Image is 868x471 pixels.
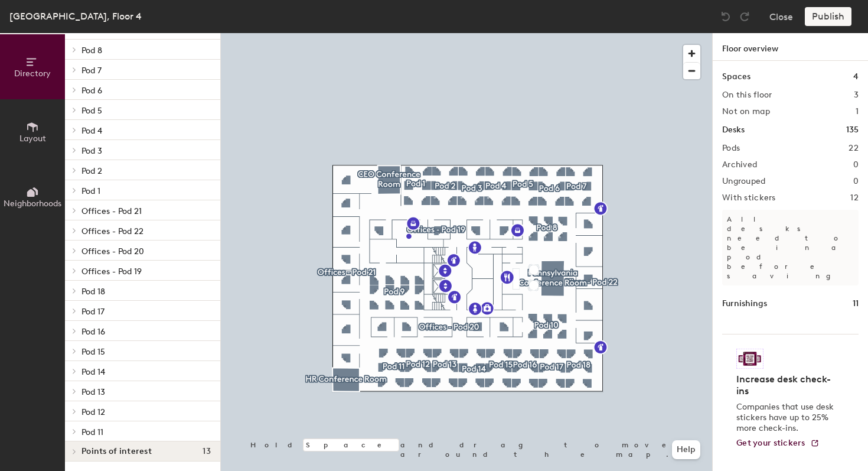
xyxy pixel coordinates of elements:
[81,407,105,417] span: Pod 12
[81,206,142,216] span: Offices - Pod 21
[81,166,102,176] span: Pod 2
[722,177,766,186] h2: Ungrouped
[81,66,102,76] span: Pod 7
[81,186,100,196] span: Pod 1
[722,160,757,170] h2: Archived
[722,193,776,203] h2: With stickers
[81,246,144,256] span: Offices - Pod 20
[19,134,46,144] span: Layout
[736,438,805,448] span: Get your stickers
[739,11,750,22] img: Redo
[849,144,859,153] h2: 22
[81,226,143,236] span: Offices - Pod 22
[850,193,859,203] h2: 12
[722,297,767,310] h1: Furnishings
[722,210,859,285] p: All desks need to be in a pod before saving
[81,287,105,297] span: Pod 18
[846,124,859,137] h1: 135
[81,447,152,456] span: Points of interest
[81,25,106,35] span: Pod 10
[81,307,105,317] span: Pod 17
[720,11,732,22] img: Undo
[736,349,763,369] img: Sticker logo
[81,46,102,56] span: Pod 8
[81,106,102,116] span: Pod 5
[14,69,51,79] span: Directory
[81,267,142,277] span: Offices - Pod 19
[722,70,750,83] h1: Spaces
[769,7,793,26] button: Close
[853,160,859,170] h2: 0
[853,177,859,186] h2: 0
[854,90,859,100] h2: 3
[853,297,859,310] h1: 11
[81,427,103,437] span: Pod 11
[713,33,868,61] h1: Floor overview
[856,107,859,116] h2: 1
[81,347,105,357] span: Pod 15
[853,70,859,83] h1: 4
[722,144,740,153] h2: Pods
[722,124,745,137] h1: Desks
[736,373,837,397] h4: Increase desk check-ins
[722,90,772,100] h2: On this floor
[9,9,142,24] div: [GEOGRAPHIC_DATA], Floor 4
[81,126,102,136] span: Pod 4
[4,199,61,209] span: Neighborhoods
[81,86,102,96] span: Pod 6
[203,447,211,456] span: 13
[81,146,102,156] span: Pod 3
[672,440,700,459] button: Help
[81,387,105,397] span: Pod 13
[736,438,820,449] a: Get your stickers
[81,367,105,377] span: Pod 14
[81,327,105,337] span: Pod 16
[736,402,837,434] p: Companies that use desk stickers have up to 25% more check-ins.
[722,107,770,116] h2: Not on map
